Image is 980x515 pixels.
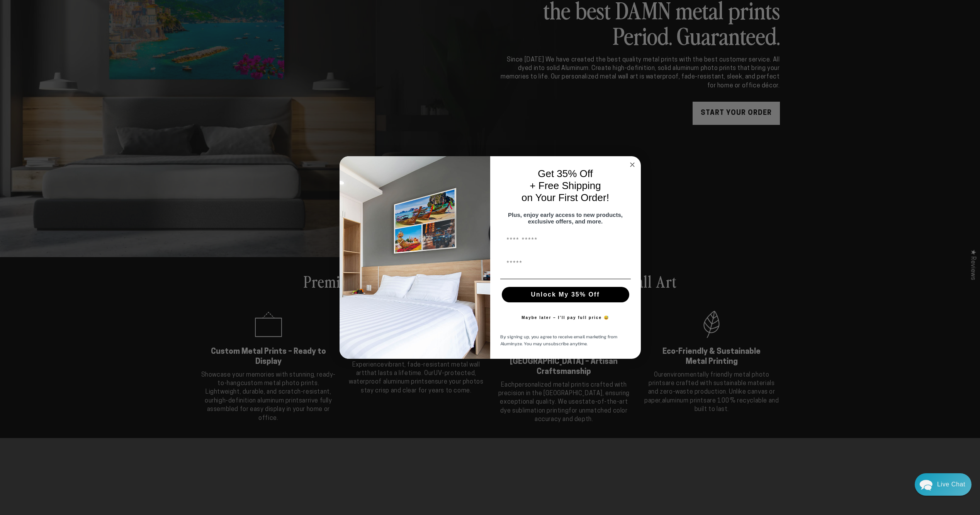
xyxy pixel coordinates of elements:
span: Plus, enjoy early access to new products, exclusive offers, and more. [508,211,623,225]
span: on Your First Order! [521,192,609,203]
span: Get 35% Off [538,168,593,179]
div: Chat widget toggle [915,473,972,496]
button: Close dialog [628,160,637,169]
button: Unlock My 35% Off [502,287,629,302]
img: 728e4f65-7e6c-44e2-b7d1-0292a396982f.jpeg [340,156,490,359]
div: Contact Us Directly [937,473,965,496]
span: By signing up, you agree to receive email marketing from Aluminyze. You may unsubscribe anytime. [500,333,617,347]
span: + Free Shipping [530,180,601,191]
button: Maybe later – I’ll pay full price 😅 [518,310,613,326]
